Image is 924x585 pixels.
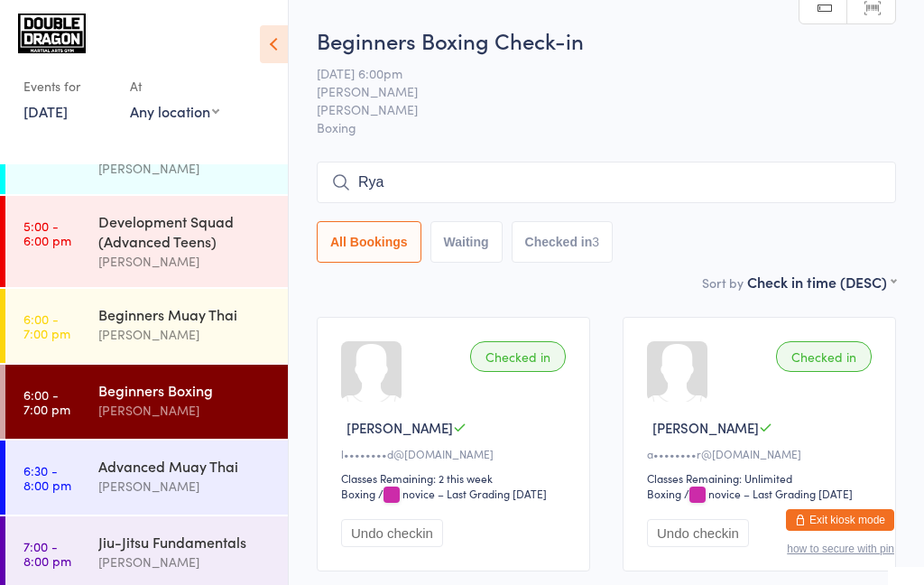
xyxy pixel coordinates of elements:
button: how to secure with pin [787,543,894,555]
div: Classes Remaining: Unlimited [647,470,877,486]
time: 5:00 - 6:00 pm [23,218,71,247]
div: [PERSON_NAME] [98,552,273,572]
button: Undo checkin [647,519,749,547]
time: 7:00 - 8:00 pm [23,539,71,568]
button: Waiting [430,221,503,263]
div: 3 [592,235,599,249]
span: [PERSON_NAME] [317,82,868,100]
div: Boxing [647,486,681,501]
label: Sort by [702,274,744,292]
div: l••••••••d@[DOMAIN_NAME] [341,446,571,461]
a: 6:00 -7:00 pmBeginners Boxing[PERSON_NAME] [5,365,288,439]
img: Double Dragon Gym [18,14,86,53]
span: / novice – Last Grading [DATE] [684,486,853,501]
span: [DATE] 6:00pm [317,64,868,82]
button: Checked in3 [512,221,614,263]
div: Any location [130,101,219,121]
div: Jiu-Jitsu Fundamentals [98,532,273,552]
span: [PERSON_NAME] [346,418,453,437]
div: [PERSON_NAME] [98,158,273,179]
time: 6:00 - 7:00 pm [23,311,70,340]
div: Check in time (DESC) [747,272,896,292]
div: Checked in [776,341,872,372]
a: 5:00 -6:00 pmDevelopment Squad (Advanced Teens)[PERSON_NAME] [5,196,288,287]
div: Development Squad (Advanced Teens) [98,211,273,251]
div: [PERSON_NAME] [98,400,273,421]
div: At [130,71,219,101]
button: Undo checkin [341,519,443,547]
div: Advanced Muay Thai [98,456,273,476]
div: Beginners Boxing [98,380,273,400]
h2: Beginners Boxing Check-in [317,25,896,55]
div: [PERSON_NAME] [98,251,273,272]
div: Classes Remaining: 2 this week [341,470,571,486]
span: [PERSON_NAME] [652,418,759,437]
div: [PERSON_NAME] [98,324,273,345]
a: 6:00 -7:00 pmBeginners Muay Thai[PERSON_NAME] [5,289,288,363]
input: Search [317,162,896,203]
time: 6:00 - 7:00 pm [23,387,70,416]
div: a••••••••r@[DOMAIN_NAME] [647,446,877,461]
span: Boxing [317,118,896,136]
span: [PERSON_NAME] [317,100,868,118]
button: Exit kiosk mode [786,509,894,531]
div: [PERSON_NAME] [98,476,273,497]
div: Events for [23,71,112,101]
a: [DATE] [23,101,68,121]
span: / novice – Last Grading [DATE] [378,486,547,501]
time: 6:30 - 8:00 pm [23,463,71,492]
a: 6:30 -8:00 pmAdvanced Muay Thai[PERSON_NAME] [5,441,288,515]
div: Beginners Muay Thai [98,304,273,324]
button: All Bookings [317,221,421,263]
div: Boxing [341,486,375,501]
div: Checked in [470,341,566,372]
